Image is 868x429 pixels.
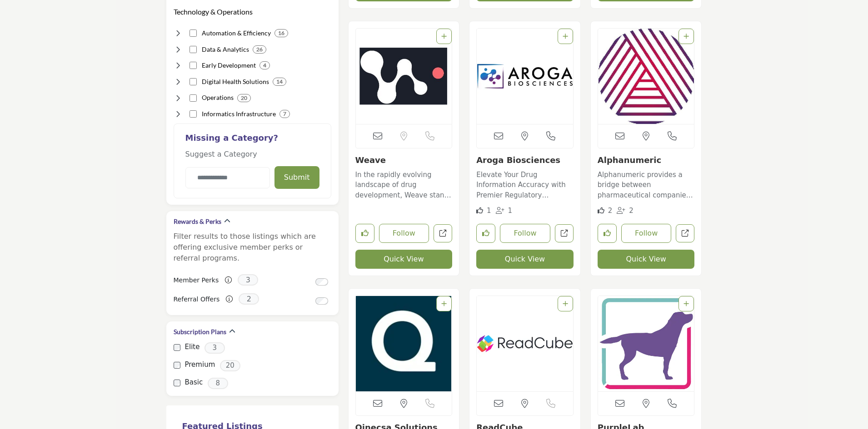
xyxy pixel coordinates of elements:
button: Follow [500,224,550,243]
h3: Aroga Biosciences [476,155,574,165]
a: Open Listing in new tab [356,29,452,124]
button: Submit [274,166,319,189]
div: 7 Results For Informatics Infrastructure [279,110,290,118]
span: 1 [508,207,513,215]
button: Follow [379,224,429,243]
a: Add To List [683,300,689,307]
button: Technology & Operations [174,6,253,17]
p: In the rapidly evolving landscape of drug development, Weave stands at the forefront with its AI-... [355,170,453,201]
label: Basic [185,377,203,388]
span: 20 [220,360,240,371]
a: Add To List [441,33,447,40]
input: Switch to Member Perks [315,278,328,286]
button: Quick View [476,250,574,269]
div: Followers [617,206,634,216]
h3: Alphanumeric [598,155,695,165]
h4: Data & Analytics: Collecting, organizing and analyzing healthcare data. [202,45,249,54]
input: Switch to Referral Offers [315,297,328,305]
h4: Early Development: Planning and supporting startup clinical initiatives. [202,61,256,70]
span: 2 [629,207,634,215]
div: 20 Results For Operations [237,94,251,102]
a: Open weave in new tab [434,224,452,243]
img: Aroga Biosciences [477,29,573,124]
a: Add To List [441,300,447,307]
input: Select Operations checkbox [190,94,197,102]
div: 14 Results For Digital Health Solutions [273,78,286,86]
button: Follow [621,224,672,243]
button: Like listing [355,224,374,243]
a: Aroga Biosciences [476,155,560,165]
div: 26 Results For Data & Analytics [253,45,266,54]
a: Open Listing in new tab [356,296,452,391]
a: Add To List [563,300,568,307]
p: Alphanumeric provides a bridge between pharmaceutical companies and HCPs, patients, and caregiver... [598,170,695,201]
h3: Weave [355,155,453,165]
input: select Basic checkbox [174,380,180,386]
span: 2 [239,293,259,305]
span: 2 [608,207,613,215]
img: Weave [356,29,452,124]
button: Like listing [476,224,495,243]
a: Open alphanumeric in new tab [676,224,694,243]
a: Add To List [683,33,689,40]
a: Open Listing in new tab [598,296,694,391]
b: 20 [241,95,247,101]
img: ReadCube [477,296,573,391]
input: Select Digital Health Solutions checkbox [190,78,197,85]
a: Open Listing in new tab [598,29,694,124]
input: Select Data & Analytics checkbox [190,46,197,53]
h4: Automation & Efficiency: Optimizing operations through automated systems and processes. [202,29,271,38]
i: Likes [598,207,604,214]
label: Member Perks [174,272,219,288]
label: Elite [185,342,200,352]
b: 14 [276,79,283,85]
p: Filter results to those listings which are offering exclusive member perks or referral programs. [174,231,331,264]
button: Like listing [598,224,617,243]
h2: Subscription Plans [174,327,226,336]
b: 16 [278,30,284,36]
a: Alphanumeric provides a bridge between pharmaceutical companies and HCPs, patients, and caregiver... [598,168,695,201]
b: 4 [263,62,266,69]
div: 16 Results For Automation & Efficiency [274,29,288,37]
button: Quick View [598,250,695,269]
span: Suggest a Category [185,150,257,158]
input: Select Early Development checkbox [190,62,197,69]
h2: Rewards & Perks [174,217,221,226]
i: Like [476,207,483,214]
input: select Elite checkbox [174,344,180,351]
span: 3 [205,342,225,354]
div: 4 Results For Early Development [259,61,270,69]
b: 7 [283,111,286,117]
h2: Missing a Category? [185,133,319,149]
a: Open Listing in new tab [477,29,573,124]
input: Select Informatics Infrastructure checkbox [190,110,197,118]
a: Weave [355,155,386,165]
img: Alphanumeric [598,29,694,124]
h4: Informatics Infrastructure: Foundational technology systems enabling operations. [202,109,276,118]
button: Quick View [355,250,453,269]
a: Add To List [563,33,568,40]
a: Open aroga-biosciences in new tab [555,224,574,243]
div: Followers [496,206,513,216]
label: Premium [185,360,215,370]
input: Category Name [185,167,270,188]
a: Elevate Your Drug Information Accuracy with Premier Regulatory Excellence This company stands at ... [476,168,574,201]
span: 8 [208,378,228,389]
h4: Digital Health Solutions: Digital platforms improving patient engagement and care delivery. [202,77,269,86]
input: select Premium checkbox [174,362,180,369]
img: PurpleLab [598,296,694,391]
a: Open Listing in new tab [477,296,573,391]
span: 1 [487,207,491,215]
input: Select Automation & Efficiency checkbox [190,30,197,37]
b: 26 [256,46,263,53]
label: Referral Offers [174,291,220,307]
img: Qinecsa Solutions [356,296,452,391]
h4: Operations: Departmental and organizational operations and management. [202,93,234,102]
span: 3 [238,274,258,286]
p: Elevate Your Drug Information Accuracy with Premier Regulatory Excellence This company stands at ... [476,170,574,201]
a: Alphanumeric [598,155,661,165]
a: In the rapidly evolving landscape of drug development, Weave stands at the forefront with its AI-... [355,168,453,201]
